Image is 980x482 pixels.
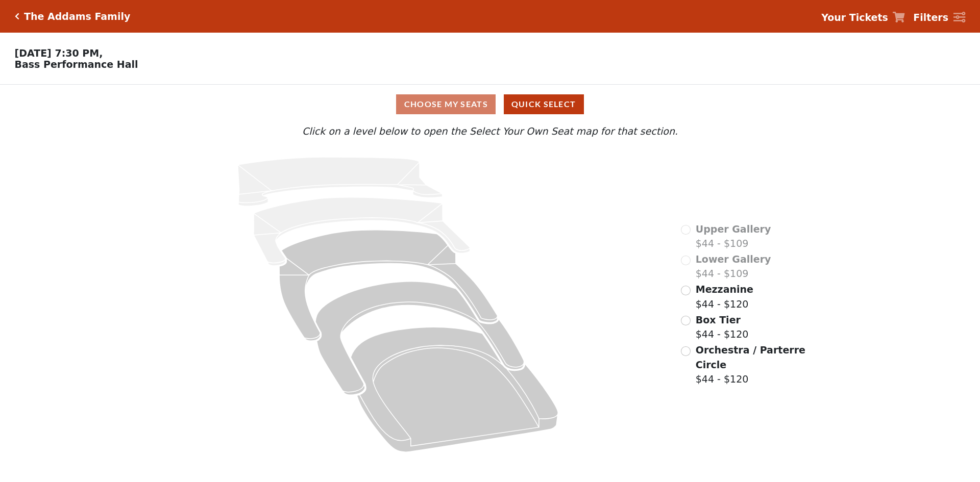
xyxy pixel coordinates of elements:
[821,12,888,23] strong: Your Tickets
[15,13,19,20] a: Click here to go back to filters
[696,343,807,387] label: $44 - $120
[696,282,753,311] label: $44 - $120
[504,94,584,114] button: Quick Select
[24,11,130,22] h5: The Addams Family
[821,10,905,25] a: Your Tickets
[696,223,771,235] span: Upper Gallery
[130,124,850,139] p: Click on a level below to open the Select Your Own Seat map for that section.
[696,313,749,342] label: $44 - $120
[696,253,771,265] span: Lower Gallery
[696,252,771,281] label: $44 - $109
[913,10,965,25] a: Filters
[696,222,771,251] label: $44 - $109
[351,327,558,452] path: Orchestra / Parterre Circle - Seats Available: 98
[696,314,741,325] span: Box Tier
[696,284,753,295] span: Mezzanine
[254,197,470,266] path: Lower Gallery - Seats Available: 0
[913,12,948,23] strong: Filters
[696,344,805,370] span: Orchestra / Parterre Circle
[238,157,443,206] path: Upper Gallery - Seats Available: 0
